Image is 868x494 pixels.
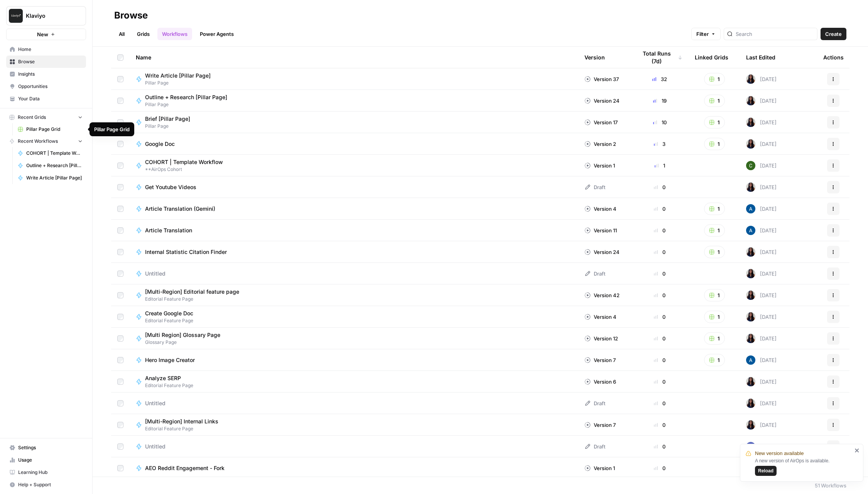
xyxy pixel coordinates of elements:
div: Version 4 [584,313,616,321]
div: [DATE] [746,204,777,213]
a: Create Google DocEditorial Feature Page [136,310,572,324]
span: Hero Image Creator [145,356,195,364]
span: Opportunities [18,83,83,90]
div: [DATE] [746,312,777,321]
a: Settings [6,442,86,454]
a: Brief [Pillar Page]Pillar Page [136,115,572,130]
div: Version 12 [584,335,618,342]
img: he81ibor8lsei4p3qvg4ugbvimgp [746,355,755,365]
img: x8yczxid6s1iziywf4pp8m9fenlh [746,442,755,451]
a: Internal Statistic Citation Finder [136,248,572,256]
a: Power Agents [195,28,238,40]
a: COHORT | Template Workflow**AirOps Cohort [136,158,572,173]
span: [Multi-Region] Editorial feature page [145,288,239,296]
span: Create Google Doc [145,310,193,317]
div: 0 [637,443,682,450]
span: Create [825,30,842,38]
div: Version 11 [584,227,617,234]
div: [DATE] [746,442,777,451]
div: Version 24 [584,97,620,105]
img: he81ibor8lsei4p3qvg4ugbvimgp [746,226,755,235]
img: rox323kbkgutb4wcij4krxobkpon [746,183,755,192]
span: Article Translation [145,227,192,234]
div: [DATE] [746,291,777,300]
img: rox323kbkgutb4wcij4krxobkpon [746,269,755,278]
div: Draft [584,399,605,407]
button: close [854,447,860,453]
a: Untitled [136,270,572,277]
div: 0 [637,183,682,191]
span: Home [18,46,83,53]
div: [DATE] [746,139,777,149]
input: Search [736,30,814,38]
span: Outline + Research [Pillar Page] [145,93,227,101]
a: Untitled [136,443,572,450]
span: Help + Support [18,481,83,488]
button: Filter [691,28,721,40]
img: rox323kbkgutb4wcij4krxobkpon [746,247,755,257]
img: rox323kbkgutb4wcij4krxobkpon [746,118,755,127]
a: Get Youtube Videos [136,183,572,191]
a: All [114,28,129,40]
div: 0 [637,378,682,386]
button: 1 [704,246,725,258]
div: Version [584,47,605,68]
a: [Multi-Region] Editorial feature pageEditorial Feature Page [136,288,572,303]
div: Draft [584,270,605,277]
img: rox323kbkgutb4wcij4krxobkpon [746,96,755,105]
span: Analyze SERP [145,374,187,382]
div: 0 [637,227,682,234]
button: Workspace: Klaviyo [6,6,86,25]
a: Opportunities [6,80,86,93]
a: AEO Reddit Engagement - Fork [136,464,572,472]
div: Draft [584,183,605,191]
button: Recent Workflows [6,135,86,147]
div: [DATE] [746,269,777,278]
span: New [37,30,48,38]
span: Pillar Page [145,123,196,130]
span: Brief [Pillar Page] [145,115,190,123]
span: Pillar Page [145,80,217,86]
div: 0 [637,399,682,407]
div: 1 [637,162,682,169]
span: Untitled [145,270,165,277]
button: 1 [704,289,725,301]
span: Untitled [145,443,165,450]
span: [Multi-Region] Internal Links [145,418,218,425]
div: 0 [637,270,682,277]
button: 1 [704,224,725,237]
button: New [6,29,86,40]
span: Editorial Feature Page [145,425,225,432]
div: 0 [637,291,682,299]
span: Recent Grids [18,114,46,121]
span: Insights [18,71,83,78]
div: [DATE] [746,74,777,84]
span: Untitled [145,399,165,407]
a: Workflows [157,28,192,40]
span: Usage [18,457,83,464]
div: Last Edited [746,47,775,68]
div: [DATE] [746,355,777,365]
a: Learning Hub [6,466,86,479]
span: Recent Workflows [18,138,58,145]
div: 0 [637,335,682,342]
button: 1 [704,332,725,345]
div: [DATE] [746,161,777,170]
div: Version 1 [584,464,615,472]
div: 0 [637,248,682,256]
div: 3 [637,140,682,148]
div: Draft [584,443,605,450]
a: Google Doc [136,140,572,148]
span: Google Doc [145,140,175,148]
span: Settings [18,444,83,451]
a: Browse [6,56,86,68]
button: 1 [704,203,725,215]
div: Version 4 [584,205,616,213]
div: 0 [637,464,682,472]
button: Reload [755,466,777,476]
span: Reload [758,467,773,474]
div: [DATE] [746,118,777,127]
div: A new version of AirOps is available. [755,457,852,476]
button: 1 [704,138,725,150]
div: 0 [637,421,682,429]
